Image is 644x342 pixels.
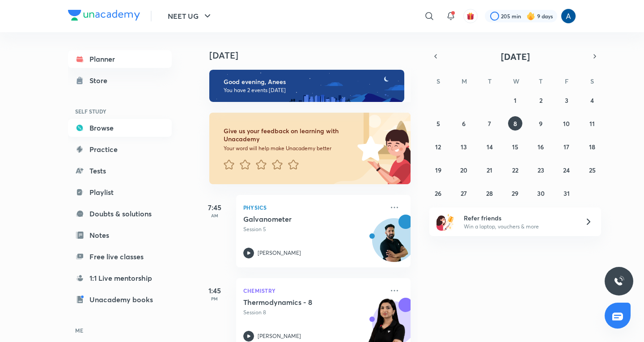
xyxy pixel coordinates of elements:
abbr: October 4, 2025 [590,96,594,105]
p: Session 8 [243,308,384,317]
h6: Refer friends [464,213,574,223]
button: October 18, 2025 [585,139,599,154]
p: PM [197,296,233,301]
button: October 25, 2025 [585,163,599,177]
button: October 5, 2025 [431,116,445,131]
abbr: October 29, 2025 [512,189,518,198]
img: Avatar [373,223,415,266]
p: AM [197,213,233,218]
abbr: October 11, 2025 [589,119,595,128]
button: avatar [463,9,478,23]
abbr: October 26, 2025 [435,189,441,198]
abbr: October 8, 2025 [513,119,517,128]
abbr: October 2, 2025 [539,96,542,105]
abbr: October 18, 2025 [589,143,595,151]
p: [PERSON_NAME] [258,332,301,340]
abbr: Friday [565,77,568,85]
abbr: October 20, 2025 [460,166,467,174]
h6: Give us your feedback on learning with Unacademy [224,127,354,143]
abbr: October 27, 2025 [461,189,467,198]
h5: Galvanometer [243,215,355,224]
abbr: October 17, 2025 [563,143,569,151]
button: [DATE] [442,50,589,63]
a: Store [68,72,172,89]
button: October 1, 2025 [508,93,522,107]
button: October 20, 2025 [457,163,471,177]
abbr: October 14, 2025 [487,143,493,151]
span: [DATE] [501,51,530,63]
h6: SELF STUDY [68,104,172,119]
abbr: October 9, 2025 [539,119,542,128]
p: Chemistry [243,285,384,296]
p: Session 5 [243,225,384,233]
a: Company Logo [68,10,140,23]
p: You have 2 events [DATE] [224,87,396,94]
p: Win a laptop, vouchers & more [464,223,574,231]
abbr: October 10, 2025 [563,119,570,128]
abbr: October 24, 2025 [563,166,570,174]
button: October 14, 2025 [483,139,497,154]
img: feedback_image [327,113,411,184]
img: ttu [614,276,624,287]
img: referral [436,213,454,231]
button: October 19, 2025 [431,163,445,177]
h5: 1:45 [197,285,233,296]
a: Unacademy books [68,291,172,308]
button: October 6, 2025 [457,116,471,131]
abbr: October 5, 2025 [436,119,440,128]
button: October 26, 2025 [431,186,445,200]
abbr: October 7, 2025 [488,119,491,128]
button: October 30, 2025 [534,186,548,200]
abbr: October 21, 2025 [487,166,492,174]
img: Anees Ahmed [561,8,576,24]
button: NEET UG [162,7,218,25]
abbr: October 19, 2025 [435,166,441,174]
button: October 8, 2025 [508,116,522,131]
button: October 10, 2025 [559,116,574,131]
div: Store [89,75,113,86]
button: October 15, 2025 [508,139,522,154]
button: October 13, 2025 [457,139,471,154]
abbr: Saturday [590,77,594,85]
abbr: October 3, 2025 [565,96,568,105]
abbr: October 13, 2025 [461,143,467,151]
abbr: October 12, 2025 [435,143,441,151]
abbr: Monday [462,77,467,85]
p: Physics [243,202,384,213]
abbr: October 22, 2025 [512,166,518,174]
h6: ME [68,323,172,338]
a: Planner [68,50,172,68]
button: October 23, 2025 [534,163,548,177]
abbr: October 6, 2025 [462,119,466,128]
abbr: October 30, 2025 [537,189,545,198]
button: October 7, 2025 [483,116,497,131]
img: evening [209,70,404,102]
abbr: October 25, 2025 [589,166,596,174]
button: October 28, 2025 [483,186,497,200]
h5: 7:45 [197,202,233,213]
abbr: October 23, 2025 [538,166,544,174]
img: streak [526,12,535,21]
button: October 24, 2025 [559,163,574,177]
button: October 29, 2025 [508,186,522,200]
h6: Good evening, Anees [224,78,396,86]
button: October 11, 2025 [585,116,599,131]
a: Playlist [68,183,172,201]
abbr: October 15, 2025 [512,143,518,151]
button: October 4, 2025 [585,93,599,107]
button: October 2, 2025 [534,93,548,107]
abbr: Tuesday [488,77,491,85]
button: October 22, 2025 [508,163,522,177]
p: [PERSON_NAME] [258,249,301,257]
button: October 16, 2025 [534,139,548,154]
button: October 31, 2025 [559,186,574,200]
a: Notes [68,226,172,244]
img: Company Logo [68,10,140,21]
button: October 17, 2025 [559,139,574,154]
abbr: October 16, 2025 [538,143,544,151]
a: Practice [68,140,172,158]
a: Tests [68,162,172,180]
button: October 12, 2025 [431,139,445,154]
img: avatar [466,12,475,20]
p: Your word will help make Unacademy better [224,145,354,152]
